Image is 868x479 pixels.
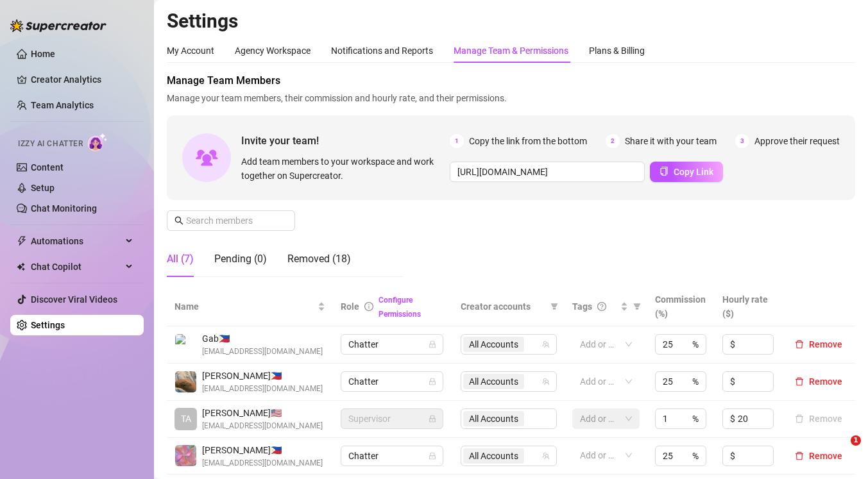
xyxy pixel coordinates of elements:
[790,374,847,389] button: Remove
[461,299,545,314] span: Creator accounts
[31,294,117,305] a: Discover Viral Videos
[175,371,196,392] img: Gwen
[469,134,587,148] span: Copy the link from the bottom
[364,302,373,311] span: info-circle
[429,378,436,385] span: lock
[572,299,592,314] span: Tags
[625,134,717,148] span: Share it with your team
[202,457,323,469] span: [EMAIL_ADDRESS][DOMAIN_NAME]
[202,406,323,420] span: [PERSON_NAME] 🇺🇸
[429,340,436,348] span: lock
[287,251,351,267] div: Removed (18)
[241,133,450,149] span: Invite your team!
[167,91,855,105] span: Manage your team members, their commission and hourly rate, and their permissions.
[31,256,122,277] span: Chat Copilot
[17,262,25,271] img: Chat Copilot
[790,411,847,426] button: Remove
[31,183,55,193] a: Setup
[175,445,196,466] img: Mary Jane
[31,49,55,59] a: Home
[469,449,518,463] span: All Accounts
[202,420,323,432] span: [EMAIL_ADDRESS][DOMAIN_NAME]
[10,19,106,32] img: logo-BBDzfeDw.svg
[167,9,855,33] h2: Settings
[174,216,183,225] span: search
[851,435,861,446] span: 1
[469,374,518,389] span: All Accounts
[735,134,749,148] span: 3
[348,446,436,466] span: Chatter
[647,287,715,326] th: Commission (%)
[548,297,561,316] span: filter
[790,337,847,352] button: Remove
[469,337,518,351] span: All Accounts
[88,133,108,151] img: AI Chatter
[631,297,643,316] span: filter
[241,155,445,183] span: Add team members to your workspace and work together on Supercreator.
[795,340,804,349] span: delete
[31,162,64,172] a: Content
[429,415,436,423] span: lock
[597,302,606,311] span: question-circle
[379,296,421,319] a: Configure Permissions
[454,44,568,58] div: Manage Team & Permissions
[331,44,433,58] div: Notifications and Reports
[202,369,323,383] span: [PERSON_NAME] 🇵🇭
[809,451,842,461] span: Remove
[202,383,323,395] span: [EMAIL_ADDRESS][DOMAIN_NAME]
[348,372,436,391] span: Chatter
[463,448,524,464] span: All Accounts
[824,435,855,466] iframe: Intercom live chat
[550,303,558,310] span: filter
[202,443,323,457] span: [PERSON_NAME] 🇵🇭
[167,73,855,88] span: Manage Team Members
[542,452,550,460] span: team
[348,409,436,428] span: Supervisor
[17,236,27,246] span: thunderbolt
[341,301,359,312] span: Role
[795,451,804,460] span: delete
[235,44,311,58] div: Agency Workspace
[202,332,323,346] span: Gab 🇵🇭
[463,337,524,352] span: All Accounts
[674,167,713,177] span: Copy Link
[31,69,133,90] a: Creator Analytics
[31,231,122,251] span: Automations
[542,340,550,348] span: team
[348,335,436,354] span: Chatter
[715,287,782,326] th: Hourly rate ($)
[18,138,83,150] span: Izzy AI Chatter
[542,378,550,385] span: team
[660,167,668,176] span: copy
[31,320,65,330] a: Settings
[167,251,194,267] div: All (7)
[450,134,464,148] span: 1
[429,452,436,460] span: lock
[809,376,842,387] span: Remove
[31,203,97,214] a: Chat Monitoring
[174,299,315,314] span: Name
[202,346,323,358] span: [EMAIL_ADDRESS][DOMAIN_NAME]
[589,44,645,58] div: Plans & Billing
[181,412,191,426] span: TA
[650,162,723,182] button: Copy Link
[790,448,847,464] button: Remove
[175,334,196,355] img: Gab
[754,134,840,148] span: Approve their request
[167,287,333,326] th: Name
[795,377,804,386] span: delete
[606,134,620,148] span: 2
[167,44,214,58] div: My Account
[186,214,277,228] input: Search members
[809,339,842,349] span: Remove
[214,251,267,267] div: Pending (0)
[463,374,524,389] span: All Accounts
[633,303,641,310] span: filter
[31,100,94,110] a: Team Analytics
